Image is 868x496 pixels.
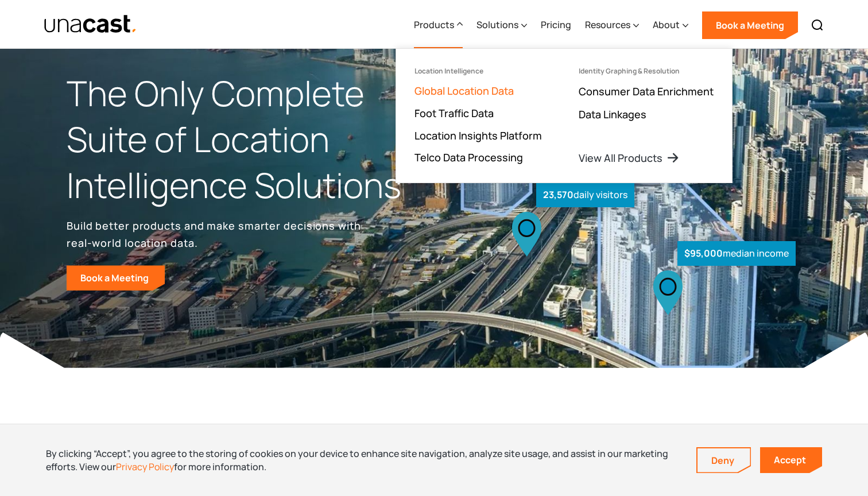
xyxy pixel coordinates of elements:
[44,14,137,34] a: home
[579,107,646,121] a: Data Linkages
[585,18,630,32] div: Resources
[67,217,365,251] p: Build better products and make smarter decisions with real-world location data.
[536,183,634,207] div: daily visitors
[579,84,714,98] a: Consumer Data Enrichment
[44,14,137,34] img: Unacast text logo
[579,67,680,75] div: Identity Graphing & Resolution
[684,247,723,259] strong: $95,000
[414,18,454,32] div: Products
[396,48,733,183] nav: Products
[543,188,573,201] strong: 23,570
[414,106,494,120] a: Foot Traffic Data
[585,2,639,49] div: Resources
[760,447,822,473] a: Accept
[414,129,542,142] a: Location Insights Platform
[67,265,165,290] a: Book a Meeting
[677,241,796,266] div: median income
[476,2,527,49] div: Solutions
[653,18,680,32] div: About
[702,11,798,39] a: Book a Meeting
[67,71,434,208] h1: The Only Complete Suite of Location Intelligence Solutions
[414,2,463,49] div: Products
[579,151,680,165] a: View All Products
[541,2,571,49] a: Pricing
[697,448,750,472] a: Deny
[394,423,474,456] img: BCG logo
[414,150,523,164] a: Telco Data Processing
[414,84,514,98] a: Global Location Data
[476,18,518,32] div: Solutions
[46,447,679,473] div: By clicking “Accept”, you agree to the storing of cookies on your device to enhance site navigati...
[414,67,483,75] div: Location Intelligence
[653,2,688,49] div: About
[116,460,174,473] a: Privacy Policy
[811,18,824,32] img: Search icon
